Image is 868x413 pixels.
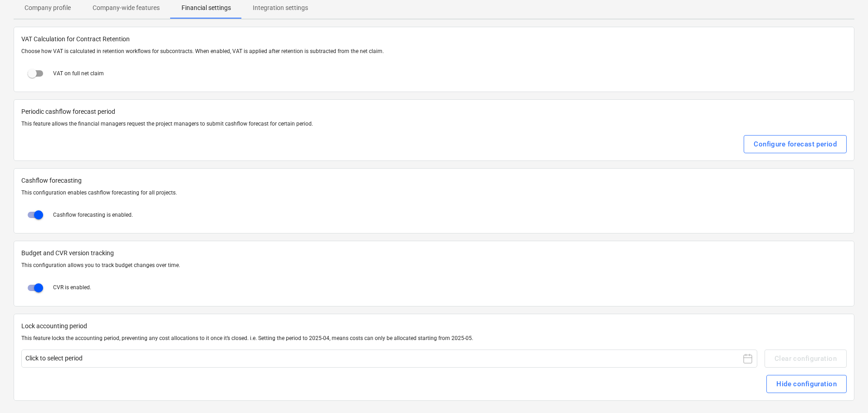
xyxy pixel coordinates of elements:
[53,70,104,78] p: VAT on full net claim
[21,107,847,117] p: Periodic cashflow forecast period
[53,284,91,292] p: CVR is enabled.
[53,211,133,219] p: Cashflow forecasting is enabled.
[21,335,847,342] p: This feature locks the accounting period, preventing any cost allocations to it once it’s closed....
[766,375,847,393] button: Hide configuration
[21,262,847,269] p: This configuration allows you to track budget changes over time.
[93,3,160,13] p: Company-wide features
[744,135,847,153] button: Configure forecast period
[21,120,847,128] p: This feature allows the financial managers request the project managers to submit cashflow foreca...
[21,248,847,258] span: Budget and CVR version tracking
[21,350,757,368] button: Click to select period
[21,34,847,44] span: VAT Calculation for Contract Retention
[253,3,308,13] p: Integration settings
[754,138,837,150] div: Configure forecast period
[21,189,847,197] p: This configuration enables cashflow forecasting for all projects.
[21,321,847,331] p: Lock accounting period
[21,176,847,185] span: Cashflow forecasting
[25,3,71,13] p: Company profile
[181,3,231,13] p: Financial settings
[776,378,837,390] div: Hide configuration
[21,48,847,55] p: Choose how VAT is calculated in retention workflows for subcontracts. When enabled, VAT is applie...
